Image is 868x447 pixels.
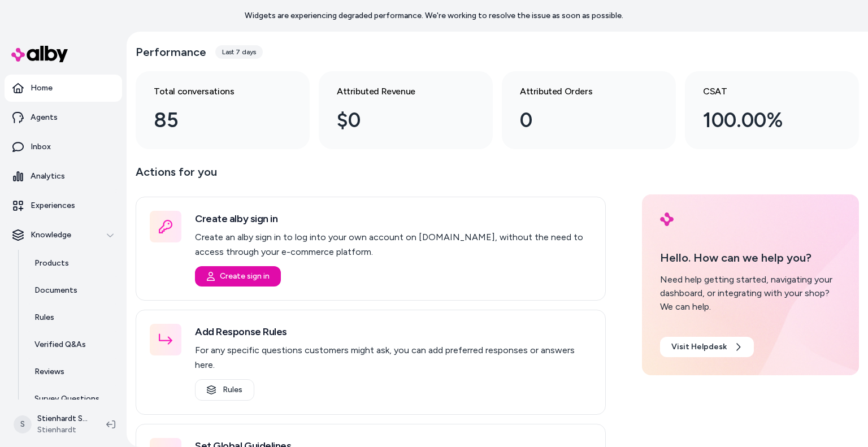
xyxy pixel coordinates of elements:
[660,212,674,226] img: alby Logo
[37,413,88,424] p: Stienhardt Shopify
[703,85,823,98] h3: CSAT
[5,104,122,131] a: Agents
[5,133,122,160] a: Inbox
[245,10,623,21] p: Widgets are experiencing degraded performance. We're working to resolve the issue as soon as poss...
[660,337,754,357] a: Visit Helpdesk
[660,249,841,266] p: Hello. How can we help you?
[685,71,859,149] a: CSAT 100.00%
[195,266,281,287] button: Create sign in
[7,406,97,442] button: SStienhardt ShopifyStienhardt
[34,258,69,269] p: Products
[136,163,606,190] p: Actions for you
[502,71,676,149] a: Attributed Orders 0
[5,163,122,190] a: Analytics
[195,230,592,259] p: Create an alby sign in to log into your own account on [DOMAIN_NAME], without the need to access ...
[154,85,274,98] h3: Total conversations
[14,415,32,433] span: S
[31,200,75,211] p: Experiences
[337,85,457,98] h3: Attributed Revenue
[23,331,122,358] a: Verified Q&As
[34,339,86,350] p: Verified Q&As
[520,105,640,136] div: 0
[215,45,263,59] div: Last 7 days
[520,85,640,98] h3: Attributed Orders
[31,141,51,153] p: Inbox
[34,366,64,377] p: Reviews
[195,379,254,401] a: Rules
[5,192,122,219] a: Experiences
[23,250,122,277] a: Products
[136,71,310,149] a: Total conversations 85
[31,83,53,94] p: Home
[23,385,122,413] a: Survey Questions
[337,105,457,136] div: $0
[319,71,493,149] a: Attributed Revenue $0
[23,277,122,304] a: Documents
[195,211,592,227] h3: Create alby sign in
[136,44,206,60] h3: Performance
[660,273,841,314] div: Need help getting started, navigating your dashboard, or integrating with your shop? We can help.
[11,46,68,62] img: alby Logo
[34,285,77,296] p: Documents
[195,343,592,372] p: For any specific questions customers might ask, you can add preferred responses or answers here.
[31,112,58,123] p: Agents
[34,312,54,323] p: Rules
[5,75,122,102] a: Home
[34,393,99,405] p: Survey Questions
[23,304,122,331] a: Rules
[31,229,71,241] p: Knowledge
[31,171,65,182] p: Analytics
[195,324,592,340] h3: Add Response Rules
[703,105,823,136] div: 100.00%
[37,424,88,436] span: Stienhardt
[5,222,122,249] button: Knowledge
[154,105,274,136] div: 85
[23,358,122,385] a: Reviews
